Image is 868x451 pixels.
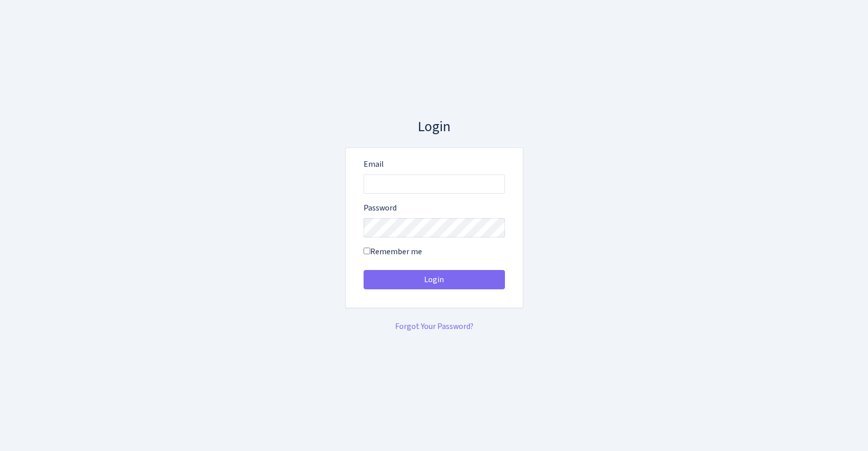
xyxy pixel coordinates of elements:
[395,321,473,332] a: Forgot Your Password?
[364,270,505,289] button: Login
[364,248,370,254] input: Remember me
[364,246,422,258] label: Remember me
[345,118,523,136] h3: Login
[364,158,384,170] label: Email
[364,202,397,214] label: Password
